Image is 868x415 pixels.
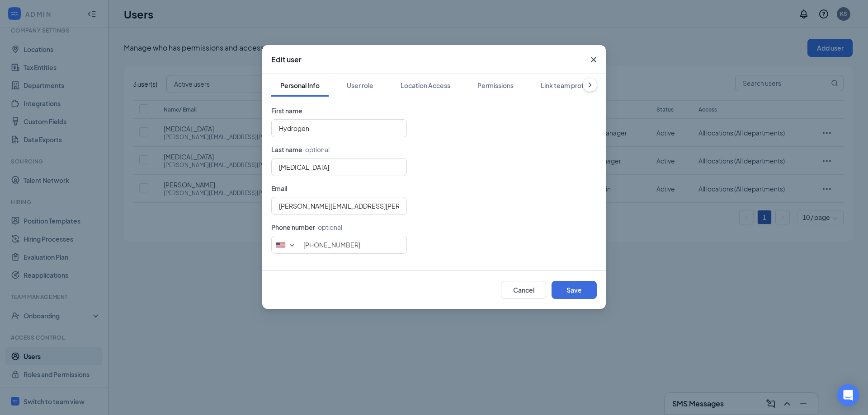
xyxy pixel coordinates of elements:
[585,80,594,89] svg: ChevronRight
[271,223,315,231] span: Phone number
[552,281,597,299] button: Save
[271,184,287,192] span: Email
[271,236,407,254] input: (201) 555-0123
[302,145,330,154] span: · optional
[477,81,514,90] div: Permissions
[271,145,302,154] span: Last name
[271,107,302,115] span: First name
[588,54,599,65] svg: Cross
[280,81,320,90] div: Personal Info
[401,81,450,90] div: Location Access
[837,384,859,406] div: Open Intercom Messenger
[271,55,302,65] h3: Edit user
[541,81,591,90] div: Link team profile
[501,281,546,299] button: Cancel
[583,78,597,92] button: ChevronRight
[581,45,606,74] button: Close
[347,81,373,90] div: User role
[315,223,342,231] span: · optional
[272,236,301,253] div: United States: +1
